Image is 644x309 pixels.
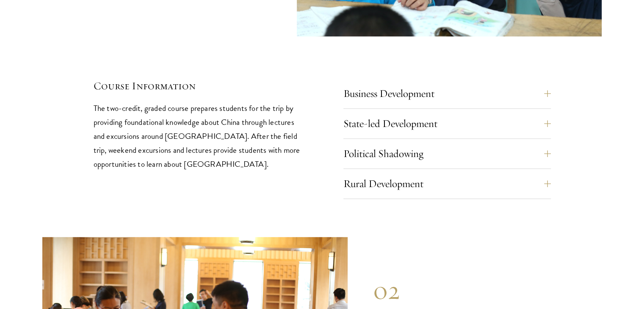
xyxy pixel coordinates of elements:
[343,174,551,194] button: Rural Development
[343,113,551,134] button: State-led Development
[94,101,301,171] p: The two-credit, graded course prepares students for the trip by providing foundational knowledge ...
[343,83,551,104] button: Business Development
[94,79,301,93] h5: Course Information
[373,275,602,306] div: 02
[343,143,551,164] button: Political Shadowing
